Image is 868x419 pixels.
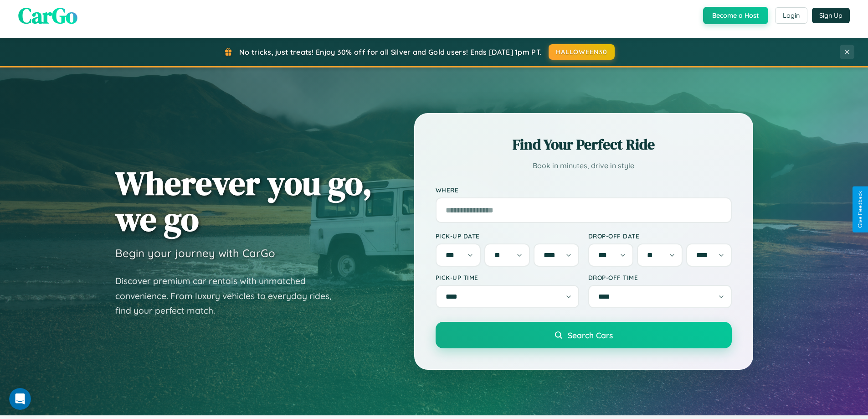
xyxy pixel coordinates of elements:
label: Drop-off Date [588,232,732,240]
button: Sign Up [812,8,850,23]
button: Login [775,7,807,24]
h2: Find Your Perfect Ride [436,134,732,155]
span: No tricks, just treats! Enjoy 30% off for all Silver and Gold users! Ends [DATE] 1pm PT. [239,47,542,57]
button: HALLOWEEN30 [549,44,615,60]
button: Search Cars [436,322,732,348]
p: Book in minutes, drive in style [436,159,732,172]
iframe: Intercom live chat [9,388,31,410]
span: CarGo [18,0,77,31]
label: Where [436,186,732,194]
button: Become a Host [703,7,768,24]
label: Drop-off Time [588,274,732,281]
label: Pick-up Date [436,232,579,240]
p: Discover premium car rentals with unmatched convenience. From luxury vehicles to everyday rides, ... [115,274,343,318]
span: Search Cars [568,330,613,340]
h1: Wherever you go, we go [115,165,372,237]
div: Give Feedback [857,191,863,228]
h3: Begin your journey with CarGo [115,246,275,260]
label: Pick-up Time [436,274,579,281]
